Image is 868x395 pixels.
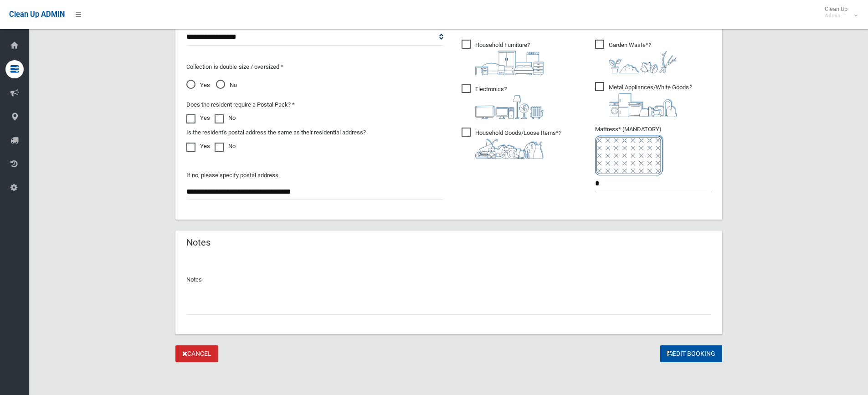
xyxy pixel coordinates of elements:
i: ? [609,84,692,117]
p: Notes [186,274,711,285]
i: ? [475,86,544,119]
label: Yes [186,141,210,152]
span: Mattress* (MANDATORY) [595,126,711,175]
label: Yes [186,113,210,123]
label: Is the resident's postal address the same as their residential address? [186,127,366,138]
span: Garden Waste* [595,40,677,73]
label: No [215,141,236,152]
img: e7408bece873d2c1783593a074e5cb2f.png [595,135,663,175]
button: Edit Booking [660,345,722,362]
span: Household Goods/Loose Items* [462,128,561,159]
header: Notes [175,234,221,251]
a: Cancel [175,345,218,362]
span: Electronics [462,84,544,119]
span: Household Furniture [462,40,544,75]
span: Metal Appliances/White Goods [595,82,692,117]
small: Admin [825,12,847,19]
img: b13cc3517677393f34c0a387616ef184.png [475,139,544,159]
img: 394712a680b73dbc3d2a6a3a7ffe5a07.png [475,95,544,119]
img: 4fd8a5c772b2c999c83690221e5242e0.png [609,51,677,73]
img: aa9efdbe659d29b613fca23ba79d85cb.png [475,51,544,75]
span: Clean Up [820,5,857,19]
label: If no, please specify postal address [186,170,278,181]
span: Yes [186,80,210,91]
label: Does the resident require a Postal Pack? * [186,99,295,110]
span: No [216,80,237,91]
i: ? [609,41,677,73]
i: ? [475,129,561,159]
img: 36c1b0289cb1767239cdd3de9e694f19.png [609,93,677,117]
p: Collection is double size / oversized * [186,62,443,72]
span: Clean Up ADMIN [9,10,65,19]
label: No [215,113,236,123]
i: ? [475,41,544,75]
